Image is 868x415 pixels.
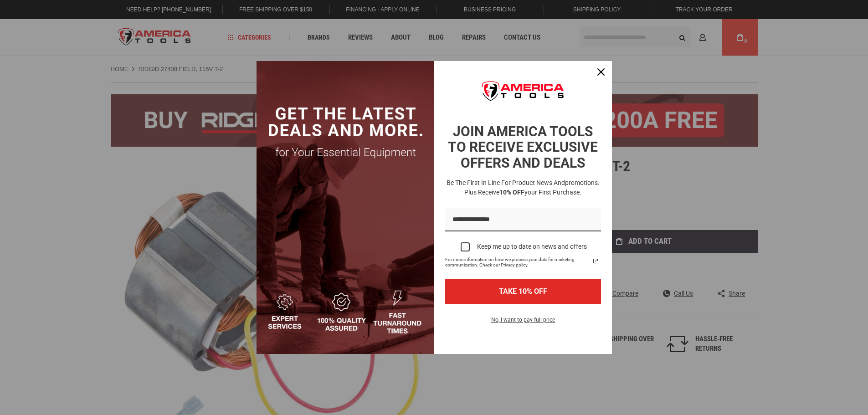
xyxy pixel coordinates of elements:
strong: JOIN AMERICA TOOLS TO RECEIVE EXCLUSIVE OFFERS AND DEALS [448,123,598,171]
a: Read our Privacy Policy [590,256,601,266]
h3: Be the first in line for product news and [443,178,603,197]
button: Close [590,61,612,83]
button: Open LiveChat chat widget [105,12,116,23]
svg: close icon [597,68,605,76]
button: No, I want to pay full price [484,315,562,330]
button: TAKE 10% OFF [445,279,601,304]
svg: link icon [590,256,601,266]
div: Keep me up to date on news and offers [477,243,587,251]
p: We're away right now. Please check back later! [13,14,103,21]
input: Email field [445,208,601,231]
span: For more information on how we process your data for marketing communication. Check our Privacy p... [445,257,590,268]
strong: 10% OFF [499,189,524,196]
